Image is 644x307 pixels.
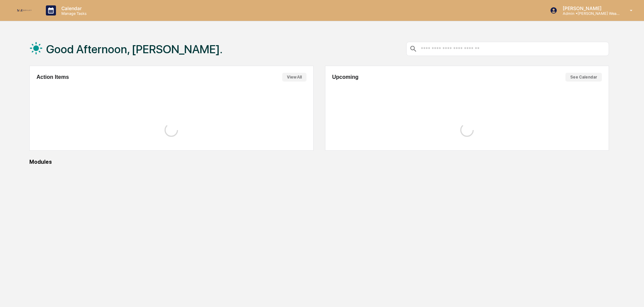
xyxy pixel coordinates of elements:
[557,5,620,11] p: [PERSON_NAME]
[16,8,32,13] img: logo
[56,11,90,16] p: Manage Tasks
[282,73,306,82] button: View All
[557,11,620,16] p: Admin • [PERSON_NAME] Wealth
[46,42,223,56] h1: Good Afternoon, [PERSON_NAME].
[565,73,602,82] button: See Calendar
[29,159,609,165] div: Modules
[332,74,358,80] h2: Upcoming
[56,5,90,11] p: Calendar
[36,74,69,80] h2: Action Items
